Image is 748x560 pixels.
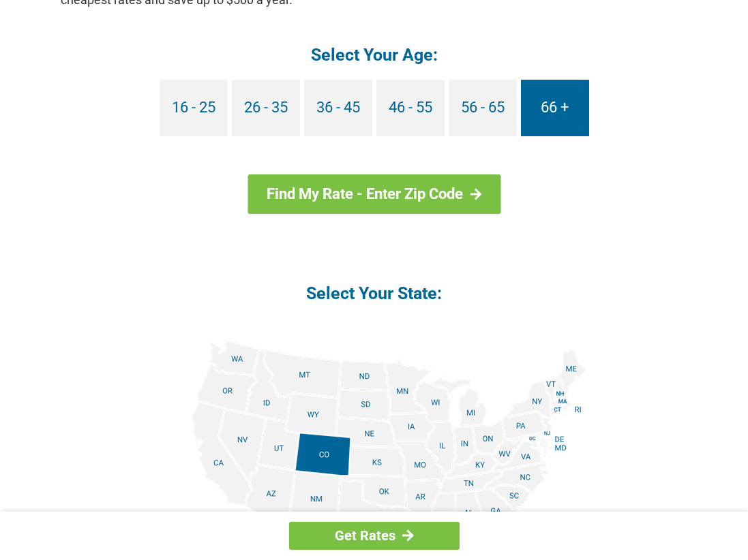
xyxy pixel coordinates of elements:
[61,44,688,66] h4: Select Your Age:
[289,522,460,550] a: Get Rates
[160,80,228,136] a: 16 - 25
[232,80,300,136] a: 26 - 35
[521,80,589,136] a: 66 +
[376,80,445,136] a: 46 - 55
[304,80,372,136] a: 36 - 45
[248,174,500,214] a: Find My Rate - Enter Zip Code
[449,80,517,136] a: 56 - 65
[61,282,688,305] h4: Select Your State:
